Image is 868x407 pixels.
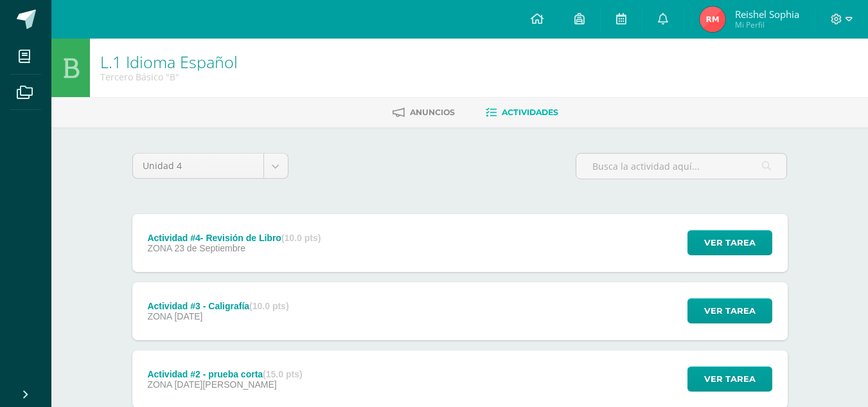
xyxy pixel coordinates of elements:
strong: (10.0 pts) [249,301,288,311]
span: Anuncios [410,107,455,117]
img: 0b318f98f042d2ed662520fecf106ed1.png [700,6,725,32]
div: Actividad #3 - Caligrafía [147,301,288,311]
div: Actividad #2 - prueba corta [147,369,302,379]
button: Ver tarea [687,366,772,392]
span: Reishel Sophia [735,8,799,21]
span: ZONA [147,379,172,390]
span: Mi Perfil [735,19,799,30]
strong: (15.0 pts) [263,369,302,379]
span: Ver tarea [704,231,756,255]
a: L.1 Idioma Español [100,51,238,73]
a: Actividades [486,102,558,123]
span: Actividades [502,107,558,117]
div: Tercero Básico 'B' [100,71,238,83]
strong: (10.0 pts) [281,233,321,243]
input: Busca la actividad aquí... [576,154,786,179]
h1: L.1 Idioma Español [100,53,238,71]
span: ZONA [147,311,172,321]
span: Unidad 4 [143,154,254,178]
span: [DATE][PERSON_NAME] [174,379,276,390]
span: Ver tarea [704,299,756,323]
span: Ver tarea [704,367,756,391]
button: Ver tarea [687,230,772,255]
span: ZONA [147,243,172,253]
span: 23 de Septiembre [174,243,245,253]
a: Anuncios [393,102,455,123]
span: [DATE] [174,311,202,321]
button: Ver tarea [687,298,772,323]
div: Actividad #4- Revisión de Libro [147,233,321,243]
a: Unidad 4 [133,154,288,178]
